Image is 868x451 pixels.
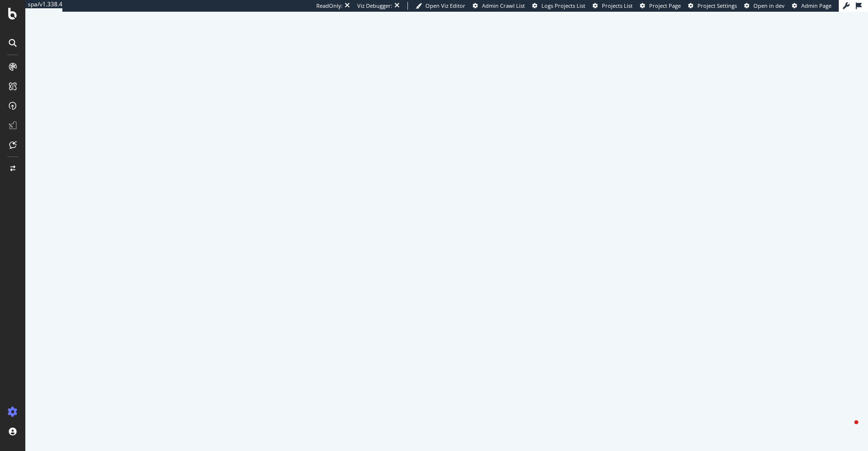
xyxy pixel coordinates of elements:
iframe: Intercom live chat [835,418,858,441]
span: Open Viz Editor [425,2,465,9]
span: Logs Projects List [541,2,585,9]
div: ReadOnly: [316,2,343,10]
a: Projects List [593,2,633,10]
span: Projects List [602,2,633,9]
a: Admin Page [792,2,831,10]
div: Viz Debugger: [357,2,392,10]
span: Admin Page [801,2,831,9]
span: Admin Crawl List [482,2,525,9]
span: Project Page [649,2,681,9]
a: Open Viz Editor [416,2,465,10]
a: Project Page [640,2,681,10]
a: Project Settings [688,2,737,10]
a: Open in dev [744,2,785,10]
span: Open in dev [753,2,785,9]
a: Logs Projects List [532,2,585,10]
a: Admin Crawl List [473,2,525,10]
span: Project Settings [697,2,737,9]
